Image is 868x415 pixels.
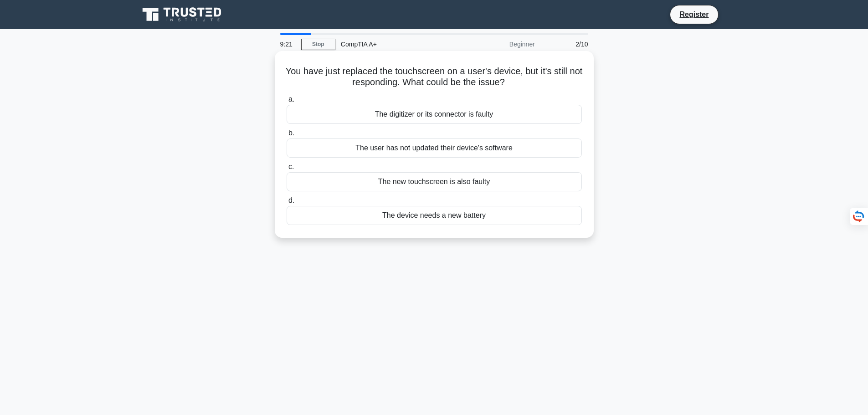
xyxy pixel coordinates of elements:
[287,172,582,191] div: The new touchscreen is also faulty
[461,35,540,53] div: Beginner
[288,95,294,103] span: a.
[540,35,594,53] div: 2/10
[287,206,582,225] div: The device needs a new battery
[301,39,335,50] a: Stop
[286,66,583,88] h5: You have just replaced the touchscreen on a user's device, but it's still not responding. What co...
[275,35,301,53] div: 9:21
[288,129,294,137] span: b.
[288,196,294,204] span: d.
[287,138,582,158] div: The user has not updated their device's software
[288,163,294,170] span: c.
[335,35,461,53] div: CompTIA A+
[287,105,582,124] div: The digitizer or its connector is faulty
[674,9,714,20] a: Register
